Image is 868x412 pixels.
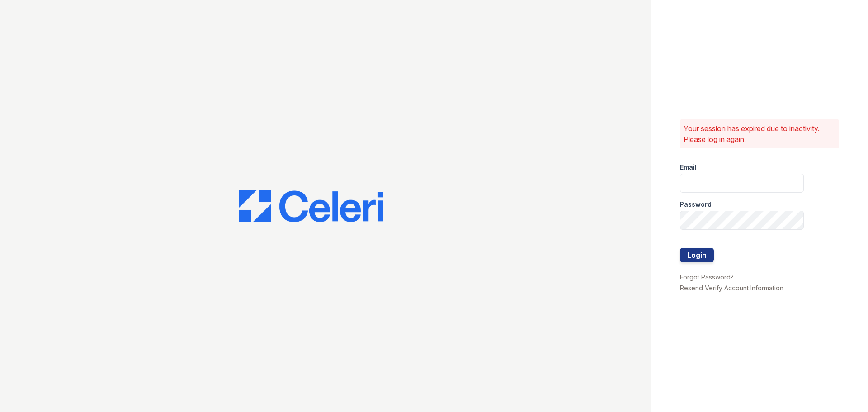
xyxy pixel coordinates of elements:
img: CE_Logo_Blue-a8612792a0a2168367f1c8372b55b34899dd931a85d93a1a3d3e32e68fde9ad4.png [239,190,383,223]
button: Login [680,248,714,262]
p: Your session has expired due to inactivity. Please log in again. [684,123,835,145]
label: Password [680,200,712,209]
a: Forgot Password? [680,273,734,281]
label: Email [680,163,697,172]
a: Resend Verify Account Information [680,284,783,292]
